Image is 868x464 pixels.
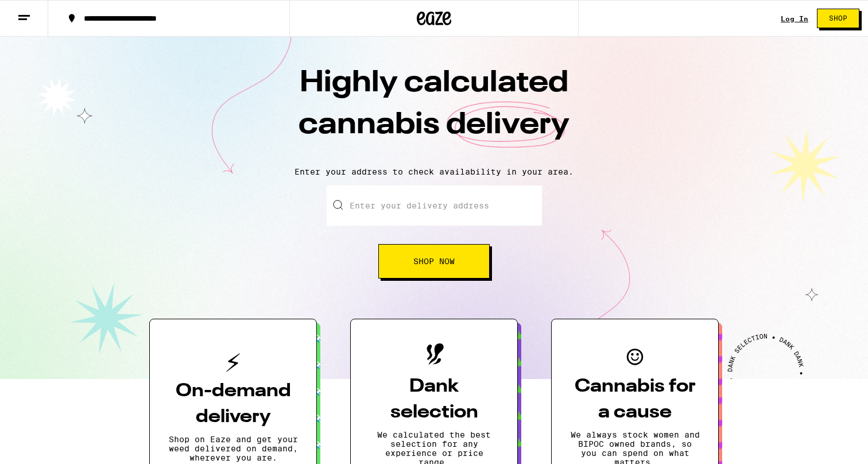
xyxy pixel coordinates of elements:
h3: Dank selection [369,374,499,426]
p: Enter your address to check availability in your area. [11,167,857,176]
input: Enter your delivery address [327,185,542,226]
a: Shop [808,9,868,28]
p: Shop on Eaze and get your weed delivered on demand, wherever you are. [168,435,298,462]
h3: Cannabis for a cause [570,374,700,426]
button: Shop [817,9,859,28]
span: Shop Now [413,257,455,265]
button: Shop Now [378,244,490,279]
a: Log In [781,15,808,22]
h1: Highly calculated cannabis delivery [233,63,635,158]
span: Shop [829,15,847,22]
h3: On-demand delivery [168,378,298,430]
